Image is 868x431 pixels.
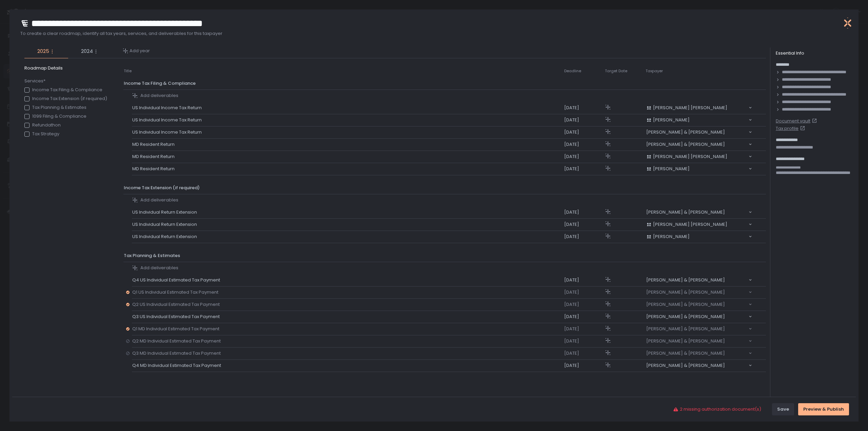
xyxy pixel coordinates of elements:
input: Search for option [727,221,748,222]
th: Deadline [564,65,605,77]
div: Search for option [646,221,752,228]
td: [DATE] [564,163,605,175]
span: US Individual Return Extension [132,221,200,228]
span: Q1 MD Individual Estimated Tax Payment [132,326,222,332]
span: US Individual Income Tax Return [132,117,204,123]
a: Document vault [776,118,853,124]
input: Search for option [725,350,748,351]
span: [PERSON_NAME] [PERSON_NAME] [653,221,727,228]
div: Search for option [646,301,752,308]
input: Search for option [690,234,748,234]
div: Search for option [646,314,752,320]
span: Q4 US Individual Estimated Tax Payment [132,277,223,283]
div: Search for option [646,363,752,369]
th: Target Date [605,65,645,77]
div: Search for option [646,209,752,215]
th: Taxpayer [645,65,752,77]
td: [DATE] [564,138,605,151]
span: US Individual Income Tax Return [132,129,204,135]
span: [PERSON_NAME] & [PERSON_NAME] [646,289,725,295]
span: Q4 MD Individual Estimated Tax Payment [132,363,224,369]
button: Save [772,403,794,415]
div: Search for option [646,129,752,135]
input: Search for option [725,338,748,339]
input: Search for option [725,209,748,210]
div: Search for option [646,105,752,111]
div: Search for option [646,141,752,148]
span: 2025 [37,47,49,55]
span: [PERSON_NAME] & [PERSON_NAME] [646,338,725,344]
span: Add deliverables [140,197,178,203]
td: [DATE] [564,151,605,163]
input: Search for option [727,105,748,105]
span: US Individual Income Tax Return [132,105,204,111]
span: Q2 US Individual Estimated Tax Payment [132,301,222,308]
span: Q3 US Individual Estimated Tax Payment [132,314,222,320]
span: [PERSON_NAME] [653,166,690,172]
span: [PERSON_NAME] & [PERSON_NAME] [646,326,725,332]
div: Essential Info [776,50,853,56]
td: [DATE] [564,274,605,286]
div: Search for option [646,234,752,240]
span: [PERSON_NAME] & [PERSON_NAME] [646,129,725,135]
input: Search for option [725,277,748,278]
div: Search for option [646,289,752,295]
td: [DATE] [564,286,605,298]
span: Q1 US Individual Estimated Tax Payment [132,289,221,295]
input: Search for option [690,166,748,166]
span: MD Resident Return [132,166,177,172]
div: Search for option [646,166,752,172]
div: Search for option [646,117,752,123]
span: Services* [24,78,107,84]
span: Income Tax Extension (if required) [124,184,200,191]
td: [DATE] [564,114,605,126]
div: Search for option [646,154,752,160]
span: [PERSON_NAME] & [PERSON_NAME] [646,277,725,283]
td: [DATE] [564,231,605,243]
span: MD Resident Return [132,154,177,160]
td: [DATE] [564,323,605,335]
td: [DATE] [564,347,605,359]
div: Search for option [646,326,752,332]
span: [PERSON_NAME] [653,117,690,123]
input: Search for option [725,363,748,363]
div: Search for option [646,277,752,283]
input: Search for option [690,117,748,118]
span: MD Resident Return [132,141,177,148]
span: [PERSON_NAME] & [PERSON_NAME] [646,363,725,369]
span: [PERSON_NAME] [PERSON_NAME] [653,154,727,160]
span: Add deliverables [140,265,178,271]
button: Add year [123,48,150,54]
td: [DATE] [564,298,605,311]
input: Search for option [725,129,748,130]
input: Search for option [725,141,748,142]
span: US Individual Return Extension [132,234,200,240]
span: US Individual Return Extension [132,209,200,215]
span: Roadmap Details [24,65,110,71]
span: Tax Planning & Estimates [124,252,180,259]
span: [PERSON_NAME] & [PERSON_NAME] [646,209,725,215]
span: [PERSON_NAME] & [PERSON_NAME] [646,350,725,356]
div: Save [777,406,789,412]
span: 2024 [81,47,93,55]
button: Preview & Publish [798,403,849,415]
div: Preview & Publish [803,406,844,412]
div: Search for option [646,338,752,344]
td: [DATE] [564,102,605,114]
span: Q3 MD Individual Estimated Tax Payment [132,350,223,356]
span: [PERSON_NAME] [653,234,690,240]
td: [DATE] [564,218,605,231]
span: Income Tax Filing & Compliance [124,80,196,86]
a: Tax profile [776,125,853,132]
span: [PERSON_NAME] & [PERSON_NAME] [646,141,725,148]
td: [DATE] [564,206,605,218]
td: [DATE] [564,126,605,138]
span: [PERSON_NAME] & [PERSON_NAME] [646,301,725,308]
td: [DATE] [564,335,605,347]
span: [PERSON_NAME] [PERSON_NAME] [653,105,727,111]
span: To create a clear roadmap, identify all tax years, services, and deliverables for this taxpayer [20,31,837,37]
